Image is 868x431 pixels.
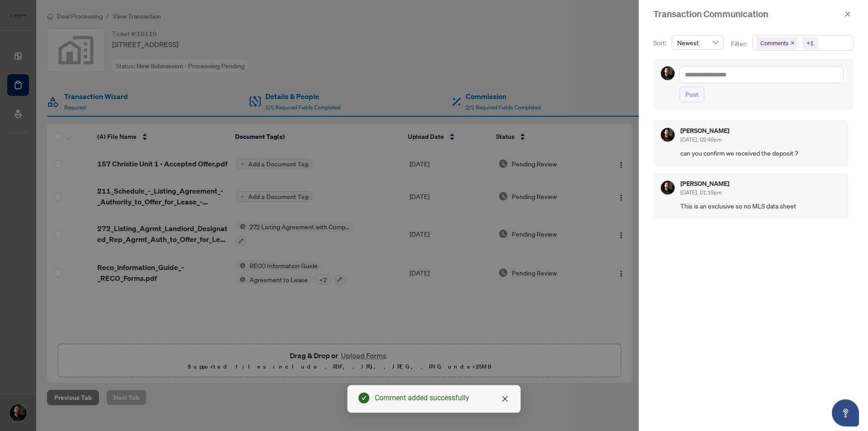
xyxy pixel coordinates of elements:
p: Filter: [731,39,748,49]
div: Comment added successfully [375,393,509,403]
span: This is an exclusive so no MLS data sheet [680,201,841,211]
p: Sort: [653,38,668,48]
img: Profile Icon [661,181,675,194]
h5: [PERSON_NAME] [680,180,729,187]
img: Profile Icon [661,66,675,80]
span: Comments [760,38,788,47]
div: +1 [807,38,814,47]
div: Transaction Communication [653,7,842,21]
button: Post [679,87,704,102]
span: check-circle [359,393,369,403]
span: close [501,395,509,403]
span: Comments [756,37,797,49]
span: close [844,11,851,17]
button: Open asap [832,399,859,426]
span: [DATE], 01:19pm [680,189,722,196]
img: Profile Icon [661,128,675,142]
h5: [PERSON_NAME] [680,128,729,134]
span: can you confirm we received the deposit ? [680,148,841,158]
span: close [790,41,795,45]
span: Newest [677,36,718,49]
span: [DATE], 02:49pm [680,136,722,143]
a: Close [500,394,510,404]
